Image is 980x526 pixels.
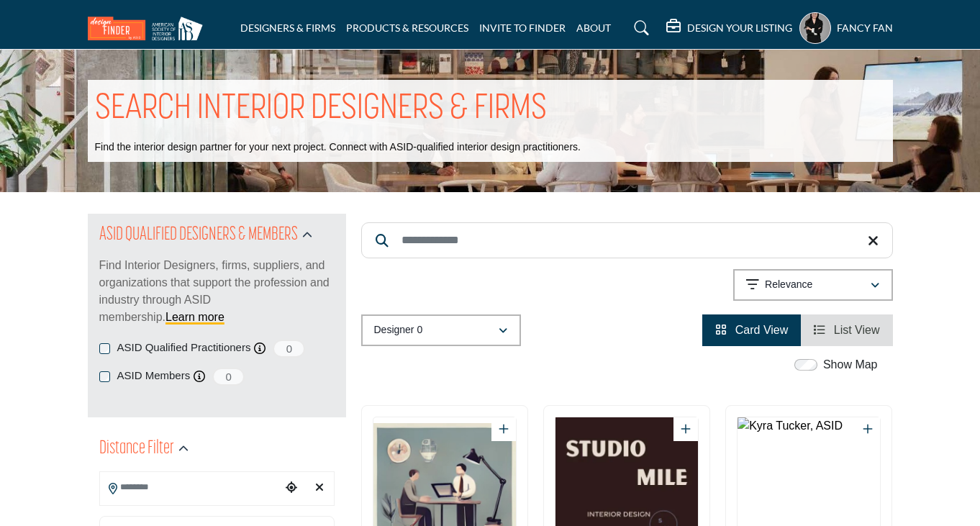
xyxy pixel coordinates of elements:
[687,22,792,35] h5: DESIGN YOUR LISTING
[733,269,893,301] button: Relevance
[823,356,878,373] label: Show Map
[117,368,191,384] label: ASID Members
[212,368,245,386] span: 0
[99,343,110,354] input: ASID Qualified Practitioners checkbox
[361,222,893,258] input: Search Keyword
[309,473,330,504] div: Clear search location
[95,140,581,155] p: Find the interior design partner for your next project. Connect with ASID-qualified interior desi...
[479,22,566,34] a: INVITE TO FINDER
[702,314,801,346] li: Card View
[715,324,788,336] a: View Card
[240,22,335,34] a: DESIGNERS & FIRMS
[666,19,792,37] div: DESIGN YOUR LISTING
[834,324,880,336] span: List View
[814,324,879,336] a: View List
[165,311,224,323] a: Learn more
[99,222,298,248] h2: ASID QUALIFIED DESIGNERS & MEMBERS
[863,423,873,435] a: Add To List
[735,324,789,336] span: Card View
[837,21,893,35] h5: Fancy Fan
[281,473,301,504] div: Choose your current location
[576,22,611,34] a: ABOUT
[799,12,831,44] button: Show hide supplier dropdown
[99,257,335,326] p: Find Interior Designers, firms, suppliers, and organizations that support the profession and indu...
[100,473,281,502] input: Search Location
[88,17,210,40] img: Site Logo
[620,17,658,40] a: Search
[765,278,812,292] p: Relevance
[99,371,110,382] input: ASID Members checkbox
[273,340,305,358] span: 0
[361,314,521,346] button: Designer 0
[681,423,691,435] a: Add To List
[499,423,509,435] a: Add To List
[346,22,468,34] a: PRODUCTS & RESOURCES
[801,314,892,346] li: List View
[374,323,423,337] p: Designer 0
[117,340,251,356] label: ASID Qualified Practitioners
[95,87,547,132] h1: SEARCH INTERIOR DESIGNERS & FIRMS
[99,436,174,462] h2: Distance Filter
